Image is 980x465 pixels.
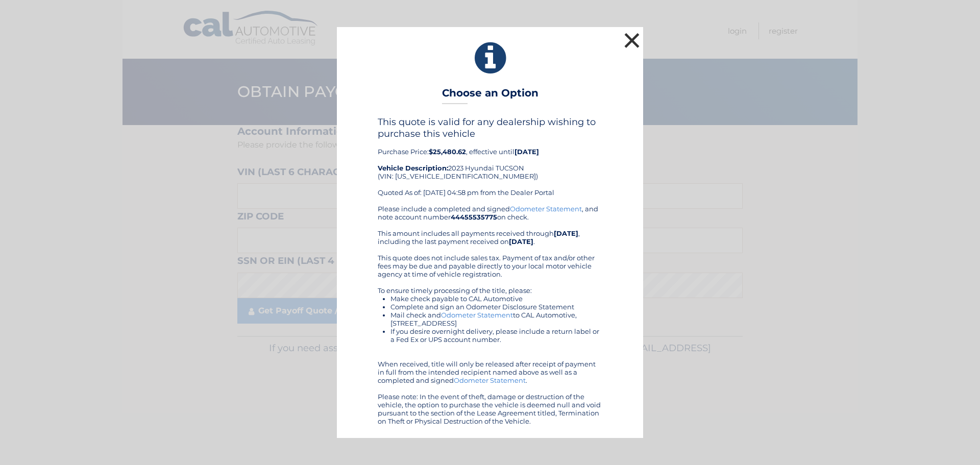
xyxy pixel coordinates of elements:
b: $25,480.62 [429,148,466,156]
b: [DATE] [509,237,533,246]
b: [DATE] [514,148,539,156]
li: Mail check and to CAL Automotive, [STREET_ADDRESS] [390,311,602,327]
li: Make check payable to CAL Automotive [390,295,602,303]
b: 44455535775 [451,213,497,221]
strong: Vehicle Description: [378,164,448,172]
li: Complete and sign an Odometer Disclosure Statement [390,303,602,311]
button: × [622,30,642,51]
div: Purchase Price: , effective until 2023 Hyundai TUCSON (VIN: [US_VEHICLE_IDENTIFICATION_NUMBER]) Q... [378,116,602,204]
a: Odometer Statement [441,311,513,319]
div: Please include a completed and signed , and note account number on check. This amount includes al... [378,205,602,425]
h3: Choose an Option [442,87,538,105]
h4: This quote is valid for any dealership wishing to purchase this vehicle [378,116,602,139]
a: Odometer Statement [454,376,526,384]
a: Odometer Statement [510,205,582,213]
b: [DATE] [554,229,578,237]
li: If you desire overnight delivery, please include a return label or a Fed Ex or UPS account number. [390,327,602,344]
